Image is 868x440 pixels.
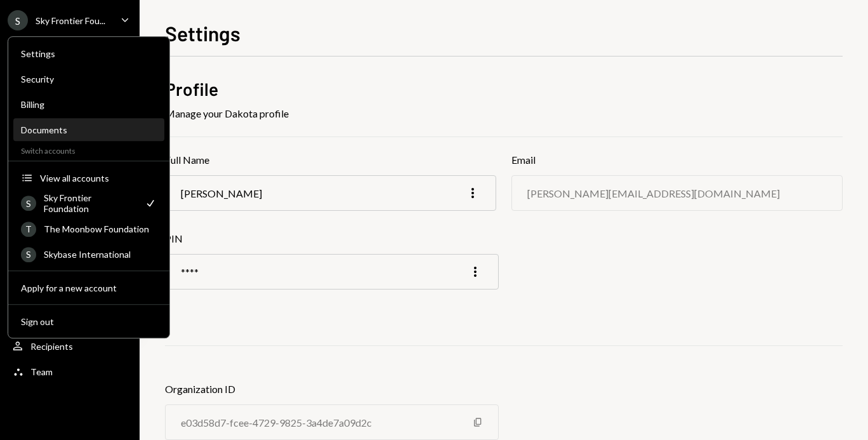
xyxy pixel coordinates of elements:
[165,152,496,168] h3: Full Name
[13,167,164,190] button: View all accounts
[13,67,164,90] a: Security
[44,223,157,234] div: The Moonbow Foundation
[13,310,164,333] button: Sign out
[44,192,136,214] div: Sky Frontier Foundation
[30,366,53,377] div: Team
[13,277,164,300] button: Apply for a new account
[8,143,169,156] div: Switch accounts
[13,243,164,265] a: SSkybase International
[21,74,157,84] div: Security
[21,196,36,211] div: S
[21,247,36,262] div: S
[165,20,240,46] h1: Settings
[21,316,157,327] div: Sign out
[8,335,132,357] a: Recipients
[21,283,157,293] div: Apply for a new account
[511,152,843,168] h3: Email
[165,77,843,102] h2: Profile
[165,382,499,397] h3: Organization ID
[165,231,499,246] h3: PIN
[36,15,105,26] div: Sky Frontier Fou...
[181,417,372,429] div: e03d58d7-fcee-4729-9825-3a4de7a09d2c
[527,187,780,199] div: [PERSON_NAME][EMAIL_ADDRESS][DOMAIN_NAME]
[21,124,157,135] div: Documents
[30,341,73,352] div: Recipients
[13,217,164,240] a: TThe Moonbow Foundation
[8,360,132,383] a: Team
[13,93,164,116] a: Billing
[21,48,157,59] div: Settings
[165,106,843,121] div: Manage your Dakota profile
[21,99,157,110] div: Billing
[13,42,164,65] a: Settings
[13,118,164,141] a: Documents
[44,249,157,260] div: Skybase International
[8,10,28,30] div: S
[21,222,36,237] div: T
[40,173,157,183] div: View all accounts
[181,187,262,199] div: [PERSON_NAME]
